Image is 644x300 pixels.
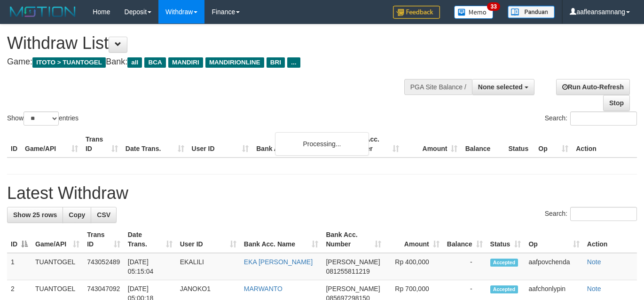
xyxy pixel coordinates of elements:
th: Trans ID: activate to sort column ascending [83,226,124,253]
a: Copy [63,207,91,223]
th: Bank Acc. Name: activate to sort column ascending [240,226,322,253]
a: Run Auto-Refresh [556,79,630,95]
a: Stop [603,95,630,111]
a: Show 25 rows [7,207,63,223]
th: Trans ID [82,131,122,158]
th: Balance: activate to sort column ascending [443,226,487,253]
th: Action [572,131,637,158]
h1: Withdraw List [7,34,420,53]
th: Status: activate to sort column ascending [487,226,525,253]
span: CSV [97,211,110,219]
span: all [127,57,142,68]
th: Amount [403,131,462,158]
th: Game/API: activate to sort column ascending [31,226,83,253]
a: Note [587,258,601,266]
th: Date Trans.: activate to sort column ascending [124,226,176,253]
img: panduan.png [508,6,555,18]
h4: Game: Bank: [7,57,420,67]
th: Action [583,226,637,253]
th: Bank Acc. Number: activate to sort column ascending [322,226,385,253]
input: Search: [570,207,637,221]
span: Copy [69,211,85,219]
td: TUANTOGEL [31,253,83,280]
th: Status [504,131,534,158]
th: Bank Acc. Number [344,131,403,158]
td: EKALILI [176,253,240,280]
span: MANDIRI [168,57,203,68]
img: Button%20Memo.svg [454,6,494,19]
h1: Latest Withdraw [7,184,637,203]
td: 1 [7,253,31,280]
img: MOTION_logo.png [7,5,79,19]
span: Show 25 rows [13,211,57,219]
span: BRI [267,57,285,68]
span: ITOTO > TUANTOGEL [32,57,106,68]
th: ID [7,131,21,158]
label: Search: [545,207,637,221]
span: [PERSON_NAME] [326,285,380,292]
th: Op [534,131,572,158]
div: PGA Site Balance / [404,79,472,95]
a: Note [587,285,601,292]
a: MARWANTO [244,285,283,292]
td: Rp 400,000 [385,253,443,280]
a: EKA [PERSON_NAME] [244,258,313,266]
span: Accepted [490,285,518,293]
td: 743052489 [83,253,124,280]
th: Amount: activate to sort column ascending [385,226,443,253]
span: MANDIRIONLINE [205,57,264,68]
th: Date Trans. [122,131,188,158]
span: Accepted [490,259,518,267]
select: Showentries [24,111,59,126]
a: CSV [91,207,117,223]
th: Balance [461,131,504,158]
th: Op: activate to sort column ascending [525,226,583,253]
div: Processing... [275,132,369,156]
label: Search: [545,111,637,126]
span: ... [287,57,300,68]
span: [PERSON_NAME] [326,258,380,266]
input: Search: [570,111,637,126]
th: ID: activate to sort column descending [7,226,31,253]
span: Copy 081255811219 to clipboard [326,268,369,275]
td: aafpovchenda [525,253,583,280]
span: BCA [144,57,165,68]
span: None selected [478,83,523,91]
img: Feedback.jpg [393,6,440,19]
th: Game/API [21,131,82,158]
button: None selected [472,79,534,95]
th: User ID: activate to sort column ascending [176,226,240,253]
label: Show entries [7,111,79,126]
th: Bank Acc. Name [252,131,344,158]
td: - [443,253,487,280]
td: [DATE] 05:15:04 [124,253,176,280]
span: 33 [487,2,500,11]
th: User ID [188,131,253,158]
